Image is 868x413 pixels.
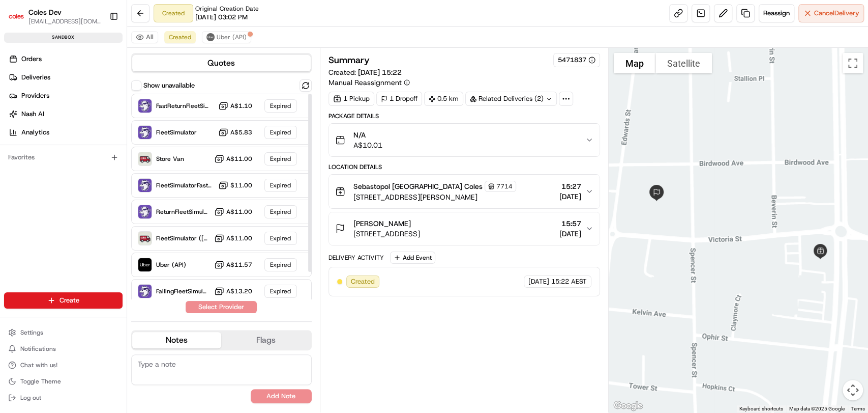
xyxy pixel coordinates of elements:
span: Reassign [763,9,790,18]
button: Start new chat [173,100,185,113]
span: FleetSimulator ([PERSON_NAME]) [156,234,210,242]
img: Nash [10,10,31,31]
p: Welcome 👋 [10,41,185,57]
img: FleetSimulator (Coles Van) [138,232,152,245]
img: Uber (API) [138,258,152,271]
span: Store Van [156,155,184,163]
button: $11.00 [218,180,252,190]
button: Settings [4,325,123,340]
img: FailingFleetSimulator [138,285,152,298]
img: uber-new-logo.jpeg [206,33,215,41]
span: Manual Reassignment [328,77,402,88]
span: [DATE] [559,229,581,239]
button: Quotes [132,55,311,71]
div: Favorites [4,149,123,166]
a: Orders [4,51,127,67]
a: 💻API Documentation [82,144,167,162]
span: 15:57 [559,218,581,229]
button: Keyboard shortcuts [739,405,783,412]
div: We're available if you need us! [35,107,129,116]
span: FleetSimulator [156,128,197,136]
div: Expired [264,285,297,298]
div: Expired [264,152,297,166]
span: Uber (API) [217,33,247,41]
button: Notifications [4,342,123,356]
div: 1 Dropoff [376,92,422,106]
div: Expired [264,205,297,218]
span: A$11.00 [226,208,252,216]
span: A$11.00 [226,155,252,163]
span: [STREET_ADDRESS][PERSON_NAME] [353,192,516,202]
span: Settings [20,328,43,337]
span: ReturnFleetSimulator [156,208,210,216]
div: Start new chat [35,97,167,107]
input: Clear [26,66,168,76]
img: Google [611,399,645,412]
div: sandbox [4,33,123,43]
button: A$11.00 [214,233,252,243]
span: $11.00 [230,181,252,189]
span: Nash AI [21,109,44,119]
button: Uber (API) [202,31,251,43]
span: Notifications [20,345,56,353]
div: Related Deliveries (2) [465,92,557,106]
span: Create [59,296,79,305]
span: Original Creation Date [195,5,259,13]
button: 5471837 [558,56,595,65]
span: Created [351,277,375,286]
span: A$1.10 [230,102,252,110]
span: A$11.00 [226,234,252,242]
button: Coles Dev [28,7,62,17]
span: Created [169,33,191,41]
div: Expired [264,99,297,113]
button: Sebastopol [GEOGRAPHIC_DATA] Coles7714[STREET_ADDRESS][PERSON_NAME]15:27[DATE] [329,175,600,208]
span: 15:22 AEST [551,277,587,286]
span: Analytics [21,128,49,137]
a: Open this area in Google Maps (opens a new window) [611,399,645,412]
a: Deliveries [4,69,127,86]
span: [DATE] 03:02 PM [195,13,248,22]
a: Powered byPylon [72,172,123,180]
h3: Summary [328,56,370,65]
span: Pylon [101,173,123,180]
span: Log out [20,394,41,402]
span: Sebastopol [GEOGRAPHIC_DATA] Coles [353,181,483,191]
div: Delivery Activity [328,254,384,262]
span: Providers [21,91,49,100]
button: Chat with us! [4,358,123,372]
span: FailingFleetSimulator [156,287,210,295]
button: Coles DevColes Dev[EMAIL_ADDRESS][DOMAIN_NAME] [4,4,105,29]
span: Deliveries [21,73,50,82]
span: Knowledge Base [20,148,78,158]
span: [PERSON_NAME] [353,218,411,229]
span: A$5.83 [230,128,252,136]
button: A$5.83 [218,127,252,137]
span: Created: [328,67,402,77]
span: Toggle Theme [20,377,61,386]
button: Flags [221,332,310,348]
a: Nash AI [4,106,127,122]
button: Created [164,31,196,43]
button: Notes [132,332,221,348]
span: [STREET_ADDRESS] [353,229,420,239]
button: [EMAIL_ADDRESS][DOMAIN_NAME] [28,17,101,25]
button: Create [4,292,123,309]
img: Internal Provider (Coles Van) [138,152,152,166]
span: 15:27 [559,181,581,191]
div: Expired [264,179,297,192]
a: Providers [4,88,127,104]
button: Show satellite imagery [655,53,712,73]
button: A$11.00 [214,154,252,164]
button: Toggle Theme [4,374,123,389]
div: Package Details [328,112,600,120]
span: Orders [21,54,42,64]
img: FastReturnFleetSimulator [138,99,152,113]
button: Toggle fullscreen view [843,53,863,73]
div: Expired [264,232,297,245]
a: Analytics [4,124,127,141]
button: Add Event [390,252,435,264]
img: ReturnFleetSimulator [138,205,152,218]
